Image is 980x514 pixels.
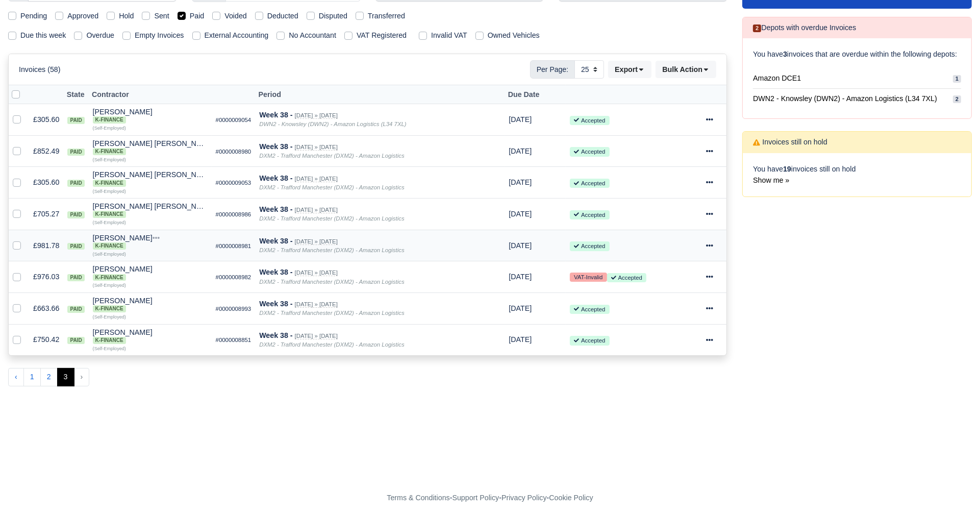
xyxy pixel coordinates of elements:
[67,180,84,187] span: paid
[929,465,980,514] iframe: Chat Widget
[259,142,292,151] strong: Week 38 -
[89,85,212,104] th: Contractor
[753,93,937,105] span: DWN2 - Knowsley (DWN2) - Amazon Logistics (L34 7XL)
[608,61,656,78] div: Export
[190,10,205,22] label: Paid
[67,117,84,124] span: paid
[93,108,208,124] div: [PERSON_NAME] K-Finance
[259,268,292,276] strong: Week 38 -
[19,65,61,74] h6: Invoices (58)
[93,203,208,218] div: [PERSON_NAME] [PERSON_NAME] K-Finance
[93,265,208,281] div: [PERSON_NAME]
[295,270,338,276] small: [DATE] » [DATE]
[259,111,292,119] strong: Week 38 -
[29,261,63,293] td: £976.03
[530,60,575,79] span: Per Page:
[501,494,547,502] a: Privacy Policy
[259,300,292,308] strong: Week 38 -
[93,242,126,250] span: K-Finance
[29,104,63,136] td: £305.60
[607,273,646,282] small: Accepted
[295,207,338,213] small: [DATE] » [DATE]
[783,165,791,173] strong: 19
[93,171,208,186] div: [PERSON_NAME] [PERSON_NAME] K-Finance
[29,324,63,355] td: £750.42
[93,220,126,225] small: (Self-Employed)
[753,72,801,84] span: Amazon DCE1
[93,265,208,281] div: [PERSON_NAME] K-Finance
[93,203,208,218] div: [PERSON_NAME] [PERSON_NAME]
[570,210,609,219] small: Accepted
[509,178,532,186] span: 5 days ago
[216,149,252,155] small: #0000008980
[259,174,292,182] strong: Week 38 -
[199,492,781,504] div: - - -
[953,75,961,83] span: 1
[387,494,449,502] a: Terms & Conditions
[259,153,404,159] i: DXM2 - Trafford Manchester (DXM2) - Amazon Logistics
[753,176,789,184] a: Show me »
[93,346,126,351] small: (Self-Employed)
[63,85,88,104] th: State
[93,274,126,281] span: K-Finance
[753,68,961,89] a: Amazon DCE1 1
[93,180,126,187] span: K-Finance
[549,494,593,502] a: Cookie Policy
[509,241,532,250] span: 5 days ago
[570,116,609,125] small: Accepted
[8,368,24,386] button: « Previous
[570,241,609,251] small: Accepted
[753,89,961,109] a: DWN2 - Knowsley (DWN2) - Amazon Logistics (L34 7XL) 2
[216,337,252,343] small: #0000008851
[453,494,499,502] a: Support Policy
[295,333,338,339] small: [DATE] » [DATE]
[259,205,292,213] strong: Week 38 -
[259,247,404,253] i: DXM2 - Trafford Manchester (DXM2) - Amazon Logistics
[93,305,126,312] span: K-Finance
[119,10,134,22] label: Hold
[67,149,84,156] span: paid
[259,184,404,190] i: DXM2 - Trafford Manchester (DXM2) - Amazon Logistics
[74,368,90,386] li: Next »
[93,140,208,155] div: [PERSON_NAME] [PERSON_NAME]
[216,306,252,312] small: #0000008993
[40,368,58,386] button: 2
[93,329,208,344] div: [PERSON_NAME]
[154,10,169,22] label: Sent
[357,30,407,41] label: VAT Registered
[67,243,84,250] span: paid
[29,198,63,230] td: £705.27
[505,85,566,104] th: Due Date
[93,234,208,250] div: [PERSON_NAME]
[67,337,84,344] span: paid
[93,148,126,155] span: K-Finance
[67,274,84,281] span: paid
[570,273,607,282] small: VAT-Invalid
[509,115,532,124] span: 5 days ago
[57,368,74,386] span: 3
[488,30,540,41] label: Owned Vehicles
[93,116,126,124] span: K-Finance
[29,135,63,167] td: £852.49
[259,121,406,127] i: DWN2 - Knowsley (DWN2) - Amazon Logistics (L34 7XL)
[295,176,338,182] small: [DATE] » [DATE]
[319,10,347,22] label: Disputed
[93,297,208,312] div: [PERSON_NAME]
[93,314,126,320] small: (Self-Employed)
[216,274,252,280] small: #0000008982
[753,48,961,60] p: You have invoices that are overdue within the following depots:
[509,147,532,155] span: 5 days ago
[295,144,338,151] small: [DATE] » [DATE]
[267,10,298,22] label: Deducted
[753,23,856,32] h6: Depots with overdue Invoices
[93,126,126,131] small: (Self-Employed)
[86,30,114,41] label: Overdue
[20,30,66,41] label: Due this week
[93,297,208,312] div: [PERSON_NAME] K-Finance
[205,30,269,41] label: External Accounting
[67,211,84,218] span: paid
[259,310,404,316] i: DXM2 - Trafford Manchester (DXM2) - Amazon Logistics
[216,180,252,186] small: #0000009053
[656,61,716,78] button: Bulk Action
